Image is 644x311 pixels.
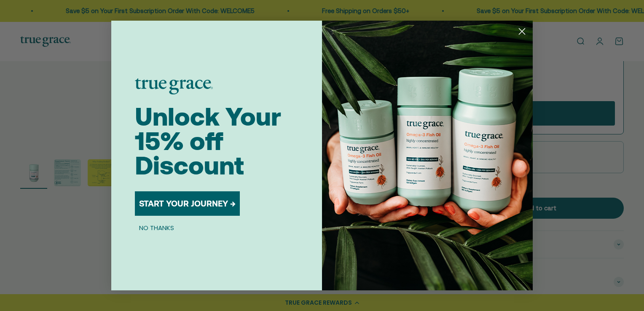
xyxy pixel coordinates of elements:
[322,21,533,290] img: 098727d5-50f8-4f9b-9554-844bb8da1403.jpeg
[135,102,281,180] span: Unlock Your 15% off Discount
[515,24,529,39] button: Close dialog
[135,191,240,216] button: START YOUR JOURNEY →
[135,223,178,233] button: NO THANKS
[135,78,213,94] img: logo placeholder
